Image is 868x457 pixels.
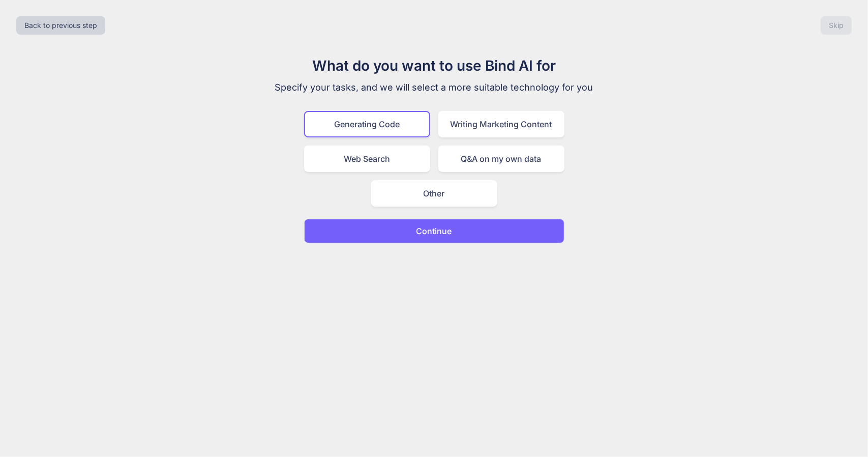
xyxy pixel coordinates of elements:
button: Continue [304,219,564,243]
h1: What do you want to use Bind AI for [263,55,605,76]
div: Generating Code [304,111,430,137]
div: Web Search [304,146,430,172]
p: Continue [416,225,452,237]
p: Specify your tasks, and we will select a more suitable technology for you [263,80,605,95]
button: Skip [821,16,852,35]
div: Other [371,180,497,207]
button: Back to previous step [16,16,105,35]
div: Writing Marketing Content [438,111,564,137]
div: Q&A on my own data [438,146,564,172]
